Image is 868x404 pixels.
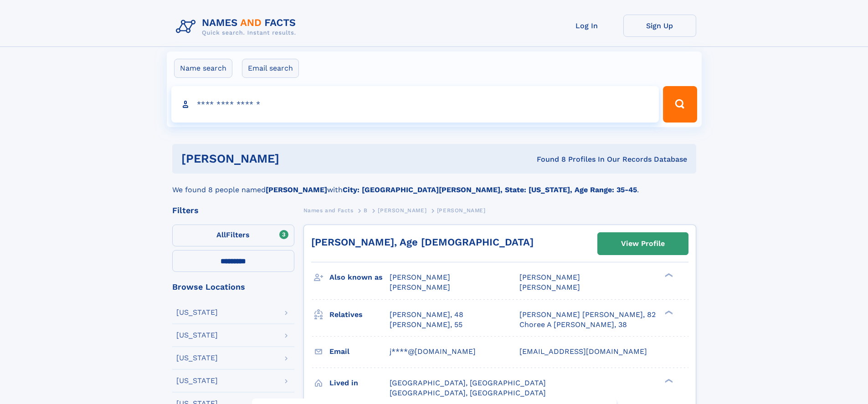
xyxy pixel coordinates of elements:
div: We found 8 people named with . [172,174,696,195]
div: ❯ [663,378,673,384]
label: Name search [174,59,232,78]
div: Found 8 Profiles In Our Records Database [408,154,687,164]
b: City: [GEOGRAPHIC_DATA][PERSON_NAME], State: [US_STATE], Age Range: 35-45 [343,185,637,194]
div: [US_STATE] [176,332,218,339]
b: [PERSON_NAME] [266,185,327,194]
h3: Lived in [329,375,390,391]
img: Logo Names and Facts [172,15,303,39]
label: Filters [172,225,294,246]
h3: Also known as [329,270,390,285]
span: B [364,207,368,214]
div: [US_STATE] [176,354,218,362]
span: [EMAIL_ADDRESS][DOMAIN_NAME] [519,347,647,356]
span: [GEOGRAPHIC_DATA], [GEOGRAPHIC_DATA] [390,389,546,397]
div: View Profile [621,233,665,254]
a: View Profile [598,233,688,255]
span: [PERSON_NAME] [390,273,450,281]
span: [PERSON_NAME] [378,207,426,214]
span: [GEOGRAPHIC_DATA], [GEOGRAPHIC_DATA] [390,378,546,387]
a: [PERSON_NAME] [PERSON_NAME], 82 [519,310,656,320]
div: [US_STATE] [176,377,218,384]
a: [PERSON_NAME] [378,205,426,216]
a: [PERSON_NAME], 55 [390,320,462,330]
h3: Email [329,344,390,359]
h3: Relatives [329,307,390,322]
span: [PERSON_NAME] [390,283,450,291]
a: B [364,205,368,216]
span: [PERSON_NAME] [519,273,580,281]
div: Browse Locations [172,283,294,291]
a: Sign Up [623,15,696,37]
label: Email search [242,59,299,78]
div: ❯ [663,309,673,315]
a: Log In [550,15,623,37]
button: Search Button [663,86,697,123]
div: Filters [172,206,294,215]
span: [PERSON_NAME] [437,207,486,214]
a: [PERSON_NAME], 48 [390,310,463,320]
h1: [PERSON_NAME] [181,153,408,164]
span: [PERSON_NAME] [519,283,580,291]
a: Names and Facts [303,205,354,216]
input: search input [171,86,659,123]
a: Choree A [PERSON_NAME], 38 [519,320,627,330]
span: All [216,230,226,239]
a: [PERSON_NAME], Age [DEMOGRAPHIC_DATA] [311,236,534,248]
div: ❯ [663,272,673,278]
div: [US_STATE] [176,309,218,316]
